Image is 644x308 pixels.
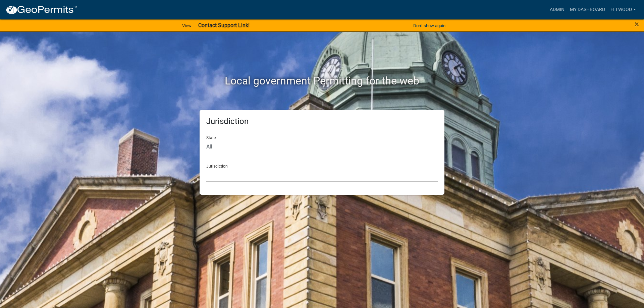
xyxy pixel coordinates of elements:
button: Don't show again [411,20,448,31]
a: My Dashboard [567,3,608,16]
span: × [635,19,639,29]
h2: Local government Permitting for the web [136,74,508,87]
h5: Jurisdiction [206,117,438,126]
a: View [179,20,194,31]
a: Admin [547,3,567,16]
a: Ellwood [608,3,639,16]
strong: Contact Support Link! [198,22,250,28]
button: Close [635,20,639,28]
